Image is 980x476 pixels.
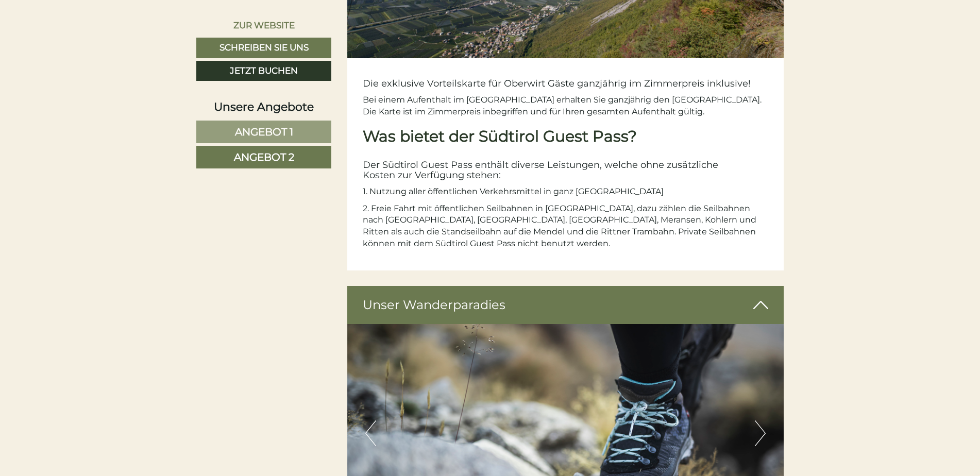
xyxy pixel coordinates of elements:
[347,286,784,324] div: Unser Wanderparadies
[755,420,766,446] button: Next
[363,186,769,198] p: 1. Nutzung aller öffentlichen Verkehrsmittel in ganz [GEOGRAPHIC_DATA]
[235,126,293,138] span: Angebot 1
[365,420,376,446] button: Previous
[196,99,331,115] div: Unsere Angebote
[363,79,769,89] h4: Die exklusive Vorteilskarte für Oberwirt Gäste ganzjährig im Zimmerpreis inklusive!
[363,203,769,250] p: 2. Freie Fahrt mit öffentlichen Seilbahnen in [GEOGRAPHIC_DATA], dazu zählen die Seilbahnen nach ...
[196,38,331,58] a: Schreiben Sie uns
[363,94,769,118] p: Bei einem Aufenthalt im [GEOGRAPHIC_DATA] erhalten Sie ganzjährig den [GEOGRAPHIC_DATA]. Die Kart...
[363,128,769,145] h1: Was bietet der Südtirol Guest Pass?
[196,15,331,35] a: Zur Website
[234,151,294,163] span: Angebot 2
[196,61,331,81] a: Jetzt buchen
[363,150,769,180] h4: Der Südtirol Guest Pass enthält diverse Leistungen, welche ohne zusätzliche Kosten zur Verfügung ...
